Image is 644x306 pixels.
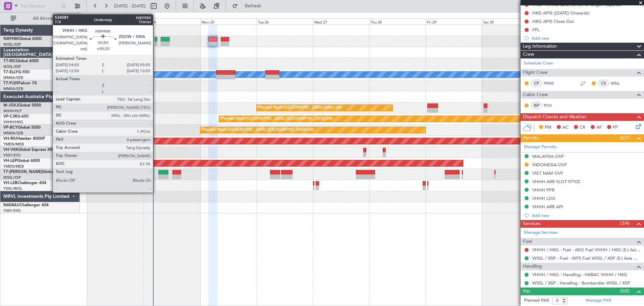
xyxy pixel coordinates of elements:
[544,80,559,86] a: PWM
[87,18,144,25] div: Sat 23
[532,27,540,33] div: FPL
[313,18,369,25] div: Wed 27
[258,103,342,113] div: Planned Maint [GEOGRAPHIC_DATA] (Halim Intl)
[596,124,602,131] span: AF
[3,142,24,147] a: YMEN/MEB
[3,70,30,74] a: T7-ELLYG-550
[3,203,20,207] span: N604AU
[532,280,630,286] a: WSSL / XSP - Handling - Bombardier WSSL / XSP
[426,18,482,25] div: Fri 29
[523,263,542,270] span: Handling
[369,18,426,25] div: Thu 28
[3,103,41,107] a: M-JGVJGlobal 5000
[620,220,630,227] span: (3/4)
[3,81,37,85] a: T7-PJ29Falcon 7X
[144,18,200,25] div: Sun 24
[3,186,22,191] a: YSHL/WOL
[3,131,23,136] a: WMSA/SZB
[202,125,314,135] div: Planned Maint [GEOGRAPHIC_DATA] ([GEOGRAPHIC_DATA] Intl)
[3,37,42,41] a: N8998KGlobal 6000
[532,213,641,218] div: Add new
[532,10,590,16] div: HKG APIS ([DATE] Onwards)
[3,59,16,63] span: T7-RIC
[200,18,257,25] div: Mon 25
[586,297,611,304] a: Manage PAX
[3,137,45,141] a: VH-RIUHawker 800XP
[524,229,557,236] a: Manage Services
[620,288,630,295] span: (0/0)
[532,162,567,168] div: INDONESIA OVF
[3,115,29,119] a: VP-CJRG-650
[482,18,538,25] div: Sat 30
[3,148,18,152] span: VH-VSK
[524,297,549,304] label: Planned PAX
[523,220,540,228] span: Services
[532,170,563,176] div: VIET NAM OVF
[532,247,641,253] a: VHHH / HKG - Fuel - AEG Fuel VHHH / HKG (EJ Asia Only)
[3,159,40,163] a: VH-LEPGlobal 6000
[3,148,55,152] a: VH-VSKGlobal Express XRS
[531,102,542,109] div: ISP
[3,70,18,74] span: T7-ELLY
[3,175,21,180] a: WSSL/XSP
[3,153,20,158] a: YSSY/SYD
[3,203,49,207] a: N604AUChallenger 604
[620,134,630,141] span: (6/7)
[3,126,41,130] a: VP-BCYGlobal 5000
[7,13,73,24] button: All Aircraft
[611,80,626,86] a: MNL
[613,124,618,131] span: FP
[3,170,42,174] span: T7-[PERSON_NAME]
[562,124,569,131] span: AC
[20,1,59,11] input: Trip Number
[81,13,93,19] div: [DATE]
[114,3,146,9] span: [DATE] - [DATE]
[532,195,555,201] div: VHHH LDG
[532,187,554,193] div: VHHH PPR
[3,120,23,125] a: VHHH/HKG
[3,181,46,185] a: VH-L2BChallenger 604
[532,255,641,261] a: WSSL / XSP - Fuel - WFS Fuel WSSL / XSP (EJ Asia Only)
[524,144,556,150] a: Manage Permits
[3,208,20,213] a: YSSY/SYD
[531,80,542,87] div: CP
[3,103,18,107] span: M-JGVJ
[524,60,553,67] a: Schedule Crew
[523,43,557,50] span: Leg Information
[523,69,548,77] span: Flight Crew
[3,108,22,114] a: WIHH/HLP
[3,170,65,174] a: T7-[PERSON_NAME]Global 7500
[257,18,313,25] div: Tue 26
[523,91,548,99] span: Cabin Crew
[523,51,534,58] span: Crew
[3,64,21,69] a: WSSL/XSP
[580,124,585,131] span: CR
[3,164,24,169] a: YMEN/MEB
[523,134,539,142] span: Permits
[17,16,71,21] span: All Aircraft
[523,288,530,295] span: Pax
[532,204,563,210] div: VHHH ARR API
[532,154,564,159] div: MALAYSIA OVF
[532,18,574,24] div: HKG APIS Close Out
[3,159,17,163] span: VH-LEP
[3,137,17,141] span: VH-RIU
[239,4,267,8] span: Refresh
[3,126,18,130] span: VP-BCY
[3,115,17,119] span: VP-CJR
[545,124,551,131] span: PM
[532,179,580,184] div: VHHH ARR SLOT 0710Z
[3,75,23,80] a: WMSA/SZB
[3,37,19,41] span: N8998K
[544,102,559,108] a: PCH
[3,42,21,47] a: WSSL/XSP
[3,81,18,85] span: T7-PJ29
[532,35,641,41] div: Add new
[523,238,532,246] span: Fuel
[3,86,23,91] a: WMSA/SZB
[229,1,269,11] button: Refresh
[3,181,17,185] span: VH-L2B
[598,80,609,87] div: CS
[221,114,333,124] div: Planned Maint [GEOGRAPHIC_DATA] ([GEOGRAPHIC_DATA] Intl)
[532,272,627,277] a: VHHH / HKG - Handling - HKBAC VHHH / HKG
